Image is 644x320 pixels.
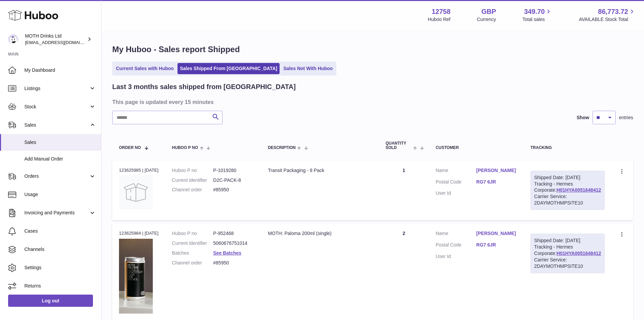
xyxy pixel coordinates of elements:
div: Shipped Date: [DATE] [534,174,601,181]
span: Sales [24,139,96,146]
span: AVAILABLE Stock Total [579,16,636,23]
td: 1 [379,161,429,220]
dt: Name [436,230,476,238]
a: See Batches [213,250,241,256]
span: Huboo P no [172,146,198,150]
a: RG7 6JR [476,179,517,185]
a: Log out [8,295,93,307]
div: Carrier Service: 2DAYMOTHMPSITE10 [534,193,601,206]
div: Huboo Ref [428,16,451,23]
span: Add Manual Order [24,156,96,162]
dt: Huboo P no [172,167,213,174]
dt: Current identifier [172,240,213,247]
a: 349.70 Total sales [522,7,552,23]
span: 86,773.72 [598,7,628,16]
dd: P-1019280 [213,167,255,174]
div: Tracking [530,146,605,150]
div: Customer [436,146,517,150]
div: Tracking - Hermes Corporate: [530,234,605,273]
img: no-photo.jpg [119,175,153,209]
a: 86,773.72 AVAILABLE Stock Total [579,7,636,23]
dd: D2C-PACK-8 [213,177,255,184]
dt: Name [436,167,476,175]
span: Stock [24,104,89,110]
span: Total sales [522,16,552,23]
a: Sales Not With Huboo [281,63,335,74]
span: My Dashboard [24,67,96,73]
a: [PERSON_NAME] [476,230,517,237]
span: Returns [24,283,96,289]
dt: User Id [436,253,476,260]
a: H01HYA0051648412 [556,251,601,256]
span: Listings [24,85,89,92]
dt: Channel order [172,187,213,193]
span: Usage [24,191,96,198]
span: Description [268,146,295,150]
strong: 12758 [432,7,451,16]
a: Current Sales with Huboo [114,63,176,74]
span: Channels [24,246,96,253]
label: Show [577,114,589,121]
div: 123625985 | [DATE] [119,167,159,173]
div: Currency [477,16,496,23]
a: Sales Shipped From [GEOGRAPHIC_DATA] [177,63,280,74]
strong: GBP [481,7,496,16]
dt: Huboo P no [172,230,213,237]
div: Shipped Date: [DATE] [534,237,601,244]
span: Cases [24,228,96,234]
dd: 5060676751014 [213,240,255,247]
span: Settings [24,264,96,271]
a: H01HYA0051648412 [556,187,601,193]
span: Invoicing and Payments [24,210,89,216]
img: orders@mothdrinks.com [8,34,18,44]
dt: Postal Code [436,179,476,187]
dd: #85950 [213,260,255,266]
span: 349.70 [524,7,545,16]
dt: Batches [172,250,213,256]
span: Quantity Sold [385,141,411,150]
div: Tracking - Hermes Corporate: [530,171,605,210]
a: [PERSON_NAME] [476,167,517,174]
dt: User Id [436,190,476,196]
span: [EMAIL_ADDRESS][DOMAIN_NAME] [25,40,99,45]
dt: Postal Code [436,242,476,250]
dt: Current identifier [172,177,213,184]
div: Carrier Service: 2DAYMOTHMPSITE10 [534,257,601,270]
span: Orders [24,173,89,179]
div: Transit Packaging - 8 Pack [268,167,372,174]
a: RG7 6JR [476,242,517,248]
h2: Last 3 months sales shipped from [GEOGRAPHIC_DATA] [112,82,296,91]
dt: Channel order [172,260,213,266]
span: Sales [24,122,89,128]
span: Order No [119,146,141,150]
h3: This page is updated every 15 minutes [112,98,631,106]
dd: P-952468 [213,230,255,237]
div: 123625984 | [DATE] [119,230,159,236]
h1: My Huboo - Sales report Shipped [112,44,633,55]
span: entries [619,114,633,121]
img: 127581729090972.png [119,239,153,314]
div: MOTH: Paloma 200ml (single) [268,230,372,237]
dd: #85950 [213,187,255,193]
div: MOTH Drinks Ltd [25,33,86,46]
